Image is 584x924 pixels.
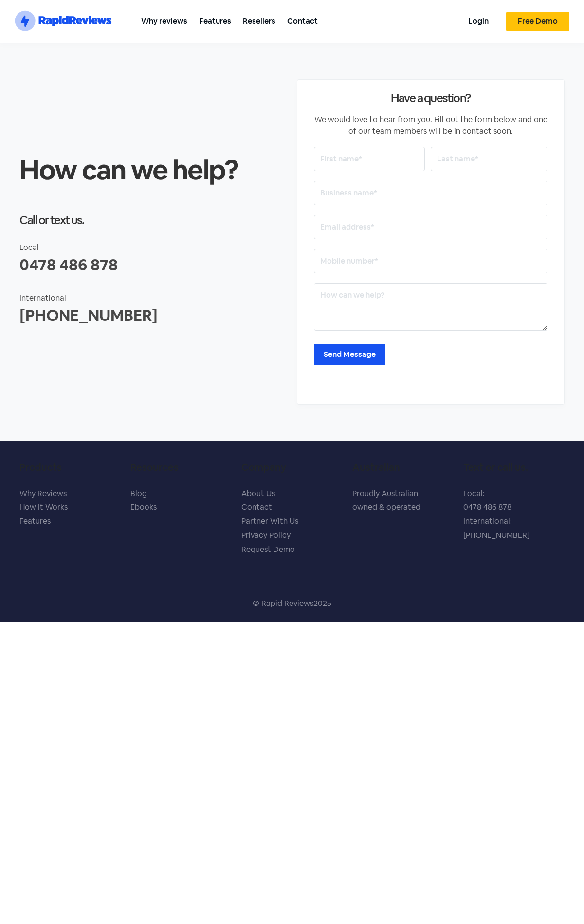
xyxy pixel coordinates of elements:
a: Blog [130,488,147,498]
a: About Us [241,488,275,498]
input: Business name* [314,181,547,205]
a: Why Reviews [19,488,67,498]
a: Resellers [237,10,281,32]
a: Why reviews [135,10,193,32]
div: 2025 [313,598,331,609]
a: Ebooks [130,502,157,512]
h2: Have a question? [314,92,547,104]
input: Mobile number* [314,249,547,273]
h5: Text or call us. [463,462,565,473]
h2: How can we help? [19,156,287,183]
h5: Resources [130,462,232,473]
a: Features [19,516,51,526]
h2: Call or text us. [19,214,287,226]
div: We would love to hear from you. Fill out the form below and one of our team members will be in co... [314,114,547,137]
input: Email address* [314,215,547,239]
h5: Australian [352,462,454,473]
p: Local: 0478 486 878 International: [PHONE_NUMBER] [463,487,565,543]
input: First name* [314,147,425,171]
div: [PHONE_NUMBER] [19,304,287,327]
p: © Rapid Reviews [253,598,313,609]
a: Login [462,10,494,32]
a: Contact [241,502,272,512]
h5: Products [19,462,121,473]
a: Contact [281,10,324,32]
a: Partner With Us [241,516,298,526]
div: 0478 486 878 [19,253,287,277]
input: Last name* [431,147,547,171]
a: How It Works [19,502,68,512]
a: Free Demo [506,12,569,31]
div: International [19,292,287,304]
span: Free Demo [518,18,558,25]
input: Send Message [314,344,385,365]
h5: Company [241,462,343,473]
p: Proudly Australian owned & operated [352,487,454,515]
a: Features [193,10,237,32]
a: Privacy Policy [241,530,291,540]
a: Request Demo [241,544,295,554]
div: Local [19,242,287,253]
